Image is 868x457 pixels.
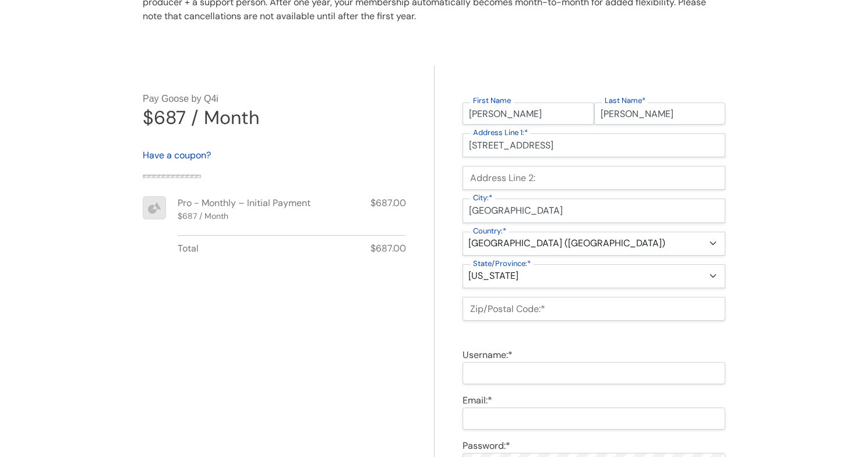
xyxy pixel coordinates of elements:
label: Username:* [463,349,513,361]
a: Have a coupon? [143,149,211,161]
p: Pro - Monthly – Initial Payment [178,196,310,210]
div: Total [178,242,199,256]
select: State/Province [463,264,725,288]
label: Password:* [463,440,510,452]
div: $687 / Month [143,105,259,130]
img: Loading icon [143,175,201,178]
label: Email:* [463,394,492,406]
h1: Pay Goose by Q4i [143,93,406,104]
div: $687.00 [371,242,406,256]
div: $687.00 [371,196,406,224]
p: $687 / Month [178,210,310,222]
